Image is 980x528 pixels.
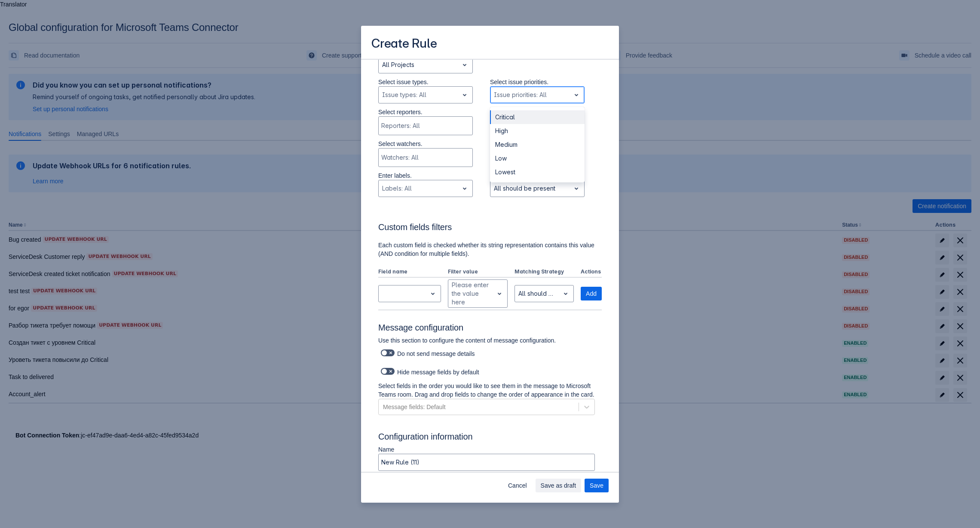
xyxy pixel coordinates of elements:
span: Add [586,287,597,300]
span: open [459,60,470,70]
h3: Create Rule [371,36,437,53]
div: Scrollable content [361,59,619,473]
button: Save [585,479,609,492]
p: Select fields in the order you would like to see them in the message to Microsoft Teams room. Dra... [378,382,595,399]
p: Use this section to configure the content of message configuration. [378,336,595,345]
p: Select issue types. [378,78,473,86]
button: Save as draft [536,479,582,492]
p: Select reporters. [378,108,473,116]
h3: Configuration information [378,431,602,445]
span: open [494,288,505,299]
div: Medium [490,138,585,152]
div: Low [490,152,585,165]
span: open [459,183,470,194]
span: open [571,183,582,194]
th: Matching Strategy [511,267,578,278]
th: Field name [378,267,444,278]
th: Filter value [444,267,511,278]
p: Select issue priorities. [490,78,585,86]
span: open [560,288,571,299]
span: Save as draft [541,479,576,492]
span: open [428,288,438,299]
input: Please enter the name of the rule here [379,455,594,470]
span: Save [590,479,603,492]
div: Please enter the value here [452,281,490,306]
button: Add [581,287,602,300]
h3: Message configuration [378,322,602,336]
div: Critical [490,110,585,124]
th: Actions [577,267,602,278]
div: High [490,124,585,138]
span: Cancel [508,479,527,492]
p: Each custom field is checked whether its string representation contains this value (AND condition... [378,241,602,258]
div: Message fields: Default [383,403,446,411]
p: Enter labels. [378,171,473,180]
h3: Custom fields filters [378,222,602,236]
p: Select watchers. [378,140,473,148]
p: Name [378,445,595,454]
div: Lowest [490,165,585,179]
span: open [459,90,470,100]
div: Do not send message details [378,347,595,359]
button: Cancel [503,479,532,492]
div: Hide message fields by default [378,365,595,377]
span: open [571,90,582,100]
